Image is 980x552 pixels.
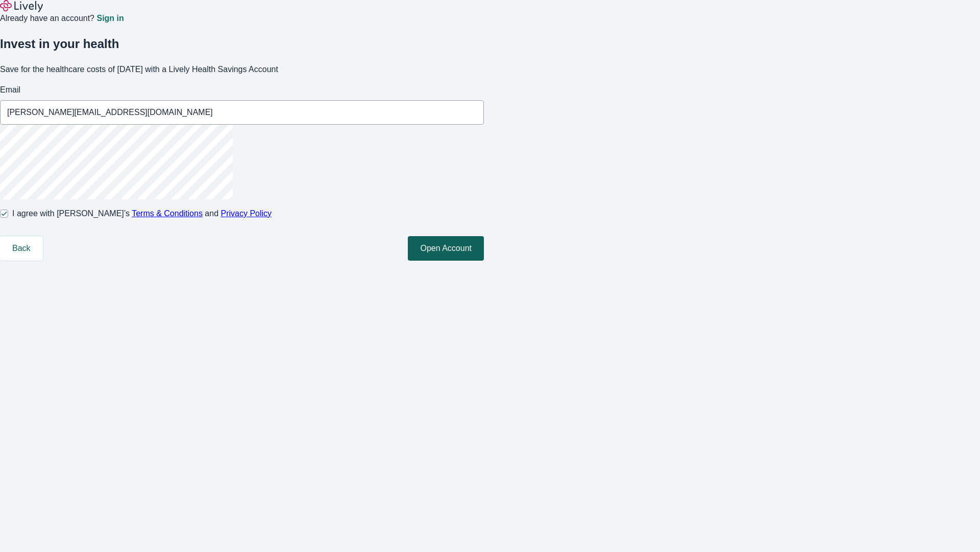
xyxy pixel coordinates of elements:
[96,14,124,22] a: Sign in
[132,209,203,218] a: Terms & Conditions
[408,236,484,261] button: Open Account
[221,209,272,218] a: Privacy Policy
[12,208,272,220] span: I agree with [PERSON_NAME]’s and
